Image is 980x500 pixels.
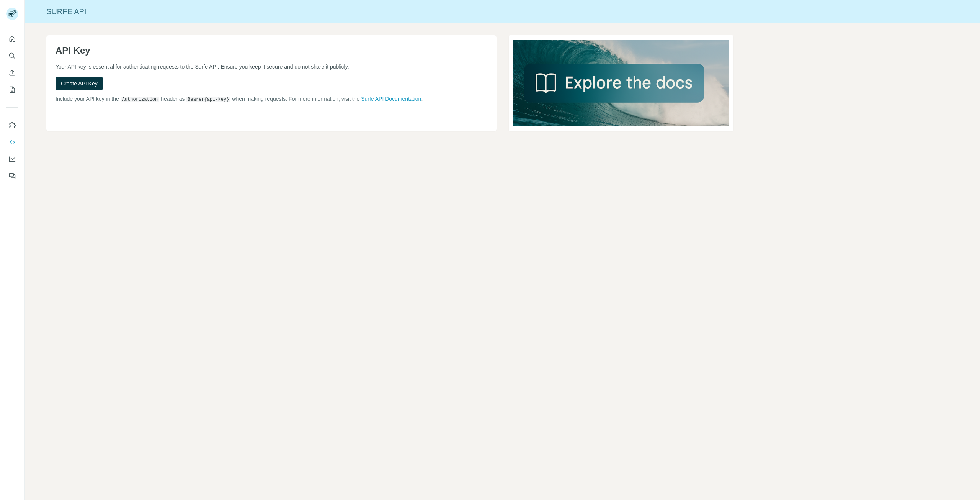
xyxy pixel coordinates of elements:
[6,66,18,80] button: Enrich CSV
[121,97,160,102] code: Authorization
[6,169,18,183] button: Feedback
[56,95,487,103] p: Include your API key in the header as when making requests. For more information, visit the .
[6,32,18,46] button: Quick start
[186,97,230,102] code: Bearer {api-key}
[25,6,980,17] div: Surfe API
[6,83,18,97] button: My lists
[361,96,421,102] a: Surfe API Documentation
[6,135,18,149] button: Use Surfe API
[6,49,18,63] button: Search
[6,152,18,166] button: Dashboard
[61,80,98,87] span: Create API Key
[56,63,487,70] p: Your API key is essential for authenticating requests to the Surfe API. Ensure you keep it secure...
[56,77,103,90] button: Create API Key
[6,118,18,132] button: Use Surfe on LinkedIn
[56,44,487,57] h1: API Key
